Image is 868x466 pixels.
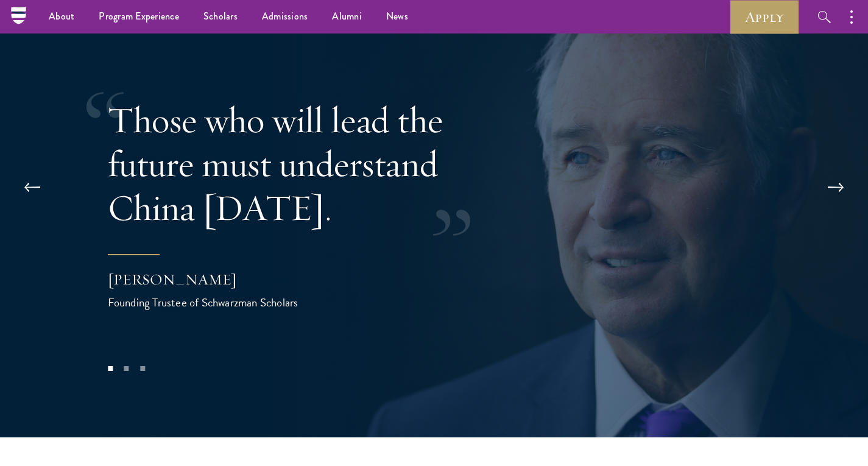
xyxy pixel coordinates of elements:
button: 3 of 3 [135,361,150,376]
div: Founding Trustee of Schwarzman Scholars [108,294,351,311]
button: 2 of 3 [118,361,134,376]
button: 1 of 3 [102,361,118,376]
div: [PERSON_NAME] [108,269,351,290]
p: Those who will lead the future must understand China [DATE]. [108,98,504,230]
